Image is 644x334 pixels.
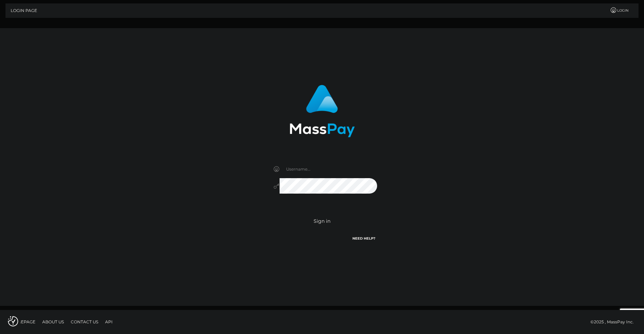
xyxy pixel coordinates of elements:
input: Username... [280,161,377,177]
button: Sign in [269,213,375,230]
div: © 2025 , MassPay Inc. [590,318,639,326]
a: Login [606,3,632,18]
img: Revisit consent button [8,316,18,326]
a: Login Page [11,3,37,18]
a: Homepage [8,316,38,327]
a: Contact Us [68,316,101,327]
img: MassPay Login [290,85,355,137]
a: Need Help? [352,236,375,241]
a: API [102,316,115,327]
button: Consent Preferences [8,316,18,326]
a: About Us [39,316,67,327]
